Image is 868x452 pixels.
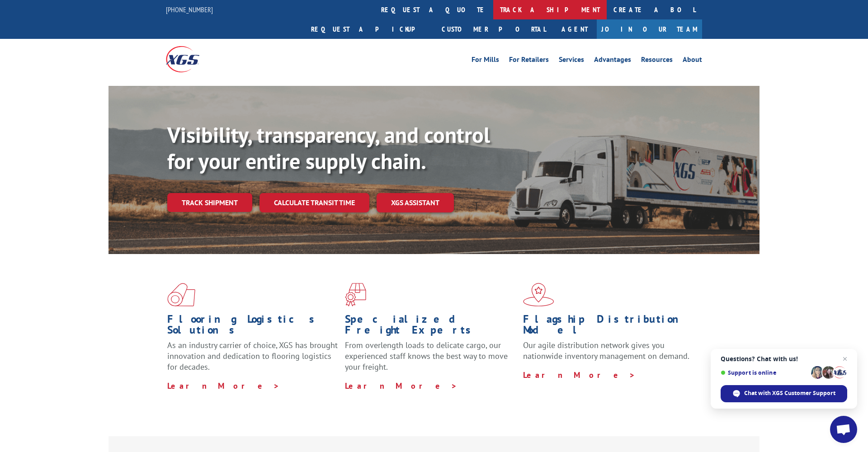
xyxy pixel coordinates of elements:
span: As an industry carrier of choice, XGS has brought innovation and dedication to flooring logistics... [167,340,338,372]
h1: Flooring Logistics Solutions [167,314,338,340]
h1: Flagship Distribution Model [523,314,694,340]
b: Visibility, transparency, and control for your entire supply chain. [167,121,490,175]
span: Questions? Chat with us! [721,355,847,363]
a: Customer Portal [435,19,552,39]
a: For Retailers [509,56,549,66]
div: Chat with XGS Customer Support [721,385,847,402]
span: Close chat [840,353,850,364]
div: Open chat [830,416,857,443]
a: Learn More > [345,381,458,391]
img: xgs-icon-flagship-distribution-model-red [523,283,554,306]
a: Calculate transit time [259,193,369,212]
a: Agent [552,19,597,39]
a: Resources [641,56,673,66]
img: xgs-icon-total-supply-chain-intelligence-red [167,283,195,306]
a: About [683,56,702,66]
a: XGS ASSISTANT [377,193,454,212]
a: Advantages [594,56,631,66]
a: Learn More > [523,370,636,380]
p: From overlength loads to delicate cargo, our experienced staff knows the best way to move your fr... [345,340,516,380]
span: Our agile distribution network gives you nationwide inventory management on demand. [523,340,689,361]
span: Chat with XGS Customer Support [744,389,835,397]
span: Support is online [721,369,808,376]
img: xgs-icon-focused-on-flooring-red [345,283,366,306]
a: Request a pickup [304,19,435,39]
a: Track shipment [167,193,252,212]
a: Services [559,56,584,66]
a: [PHONE_NUMBER] [166,5,213,14]
a: For Mills [472,56,499,66]
a: Join Our Team [597,19,702,39]
h1: Specialized Freight Experts [345,314,516,340]
a: Learn More > [167,381,280,391]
